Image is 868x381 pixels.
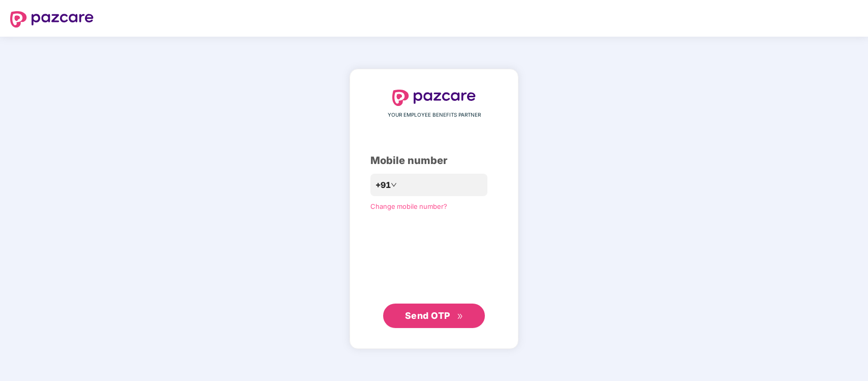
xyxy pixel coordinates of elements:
[10,11,94,28] img: logo
[383,304,485,328] button: Send OTPdouble-right
[457,313,464,320] span: double-right
[370,153,498,169] div: Mobile number
[388,111,481,119] span: YOUR EMPLOYEE BENEFITS PARTNER
[405,310,450,321] span: Send OTP
[375,179,391,192] span: +91
[392,90,476,106] img: logo
[391,182,397,188] span: down
[370,202,447,210] a: Change mobile number?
